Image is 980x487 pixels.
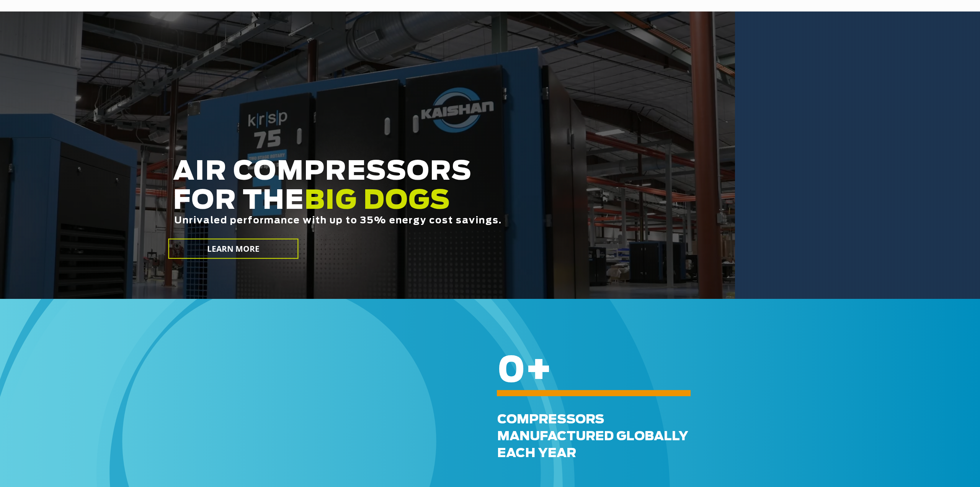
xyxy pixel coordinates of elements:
h2: AIR COMPRESSORS FOR THE [173,157,700,250]
span: BIG DOGS [304,188,451,214]
a: LEARN MORE [168,239,299,259]
h6: + [497,366,941,376]
span: Unrivaled performance with up to 35% energy cost savings. [174,216,502,225]
span: LEARN MORE [207,243,260,254]
span: 0 [497,354,525,389]
div: Compressors Manufactured GLOBALLY each Year [497,411,968,462]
